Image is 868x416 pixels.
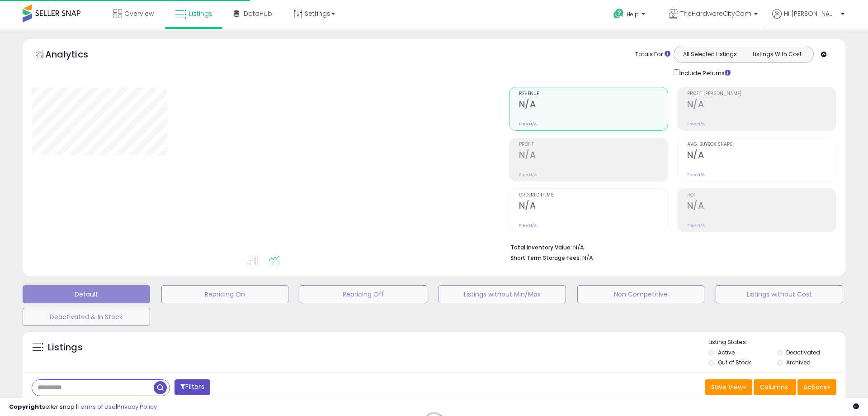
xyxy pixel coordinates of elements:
span: Help [627,10,639,18]
span: Overview [124,9,154,18]
h5: Analytics [45,48,106,63]
button: Repricing On [161,285,289,303]
div: Include Returns [667,67,741,78]
span: TheHardwareCityCom [680,9,751,18]
button: Listings With Cost [743,48,811,60]
span: Ordered Items [519,193,668,198]
button: All Selected Listings [676,48,744,60]
small: Prev: N/A [519,223,537,228]
div: seller snap | | [9,403,157,411]
h2: N/A [687,150,836,162]
strong: Copyright [9,402,42,411]
a: Help [606,1,654,29]
span: Avg. Buybox Share [687,142,836,147]
span: ROI [687,193,836,198]
span: Revenue [519,91,668,96]
small: Prev: N/A [519,121,537,127]
span: Profit [PERSON_NAME] [687,91,836,96]
h2: N/A [519,99,668,111]
h2: N/A [519,150,668,162]
h2: N/A [519,201,668,213]
h2: N/A [687,99,836,111]
div: Totals For [635,50,670,59]
h2: N/A [687,201,836,213]
button: Deactivated & In Stock [23,308,150,326]
a: Hi [PERSON_NAME] [772,9,844,29]
button: Listings without Min/Max [439,285,566,303]
button: Non Competitive [577,285,705,303]
span: Listings [189,9,212,18]
span: Hi [PERSON_NAME] [784,9,838,18]
button: Default [23,285,150,303]
small: Prev: N/A [687,121,705,127]
small: Prev: N/A [519,172,537,177]
span: N/A [582,253,593,262]
button: Listings without Cost [716,285,843,303]
small: Prev: N/A [687,172,705,177]
span: Profit [519,142,668,147]
span: DataHub [244,9,272,18]
b: Total Inventory Value: [510,244,572,251]
button: Repricing Off [300,285,427,303]
i: Get Help [613,8,624,19]
small: Prev: N/A [687,223,705,228]
b: Short Term Storage Fees: [510,254,581,262]
li: N/A [510,241,830,252]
